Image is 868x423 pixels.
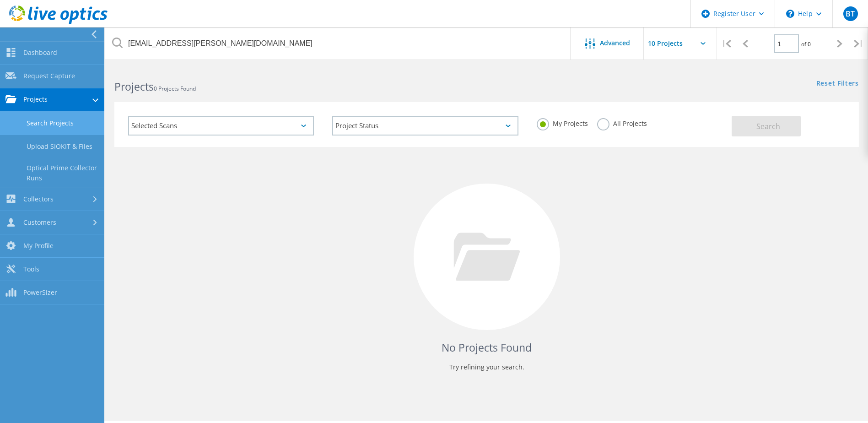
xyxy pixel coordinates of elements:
[128,116,314,136] div: Selected Scans
[124,360,850,374] p: Try refining your search.
[597,118,647,127] label: All Projects
[816,80,859,88] a: Reset Filters
[537,118,588,127] label: My Projects
[846,10,855,17] span: BT
[600,40,630,46] span: Advanced
[849,27,868,60] div: |
[717,27,736,60] div: |
[114,79,154,94] b: Projects
[124,340,850,355] h4: No Projects Found
[332,116,518,136] div: Project Status
[801,40,811,48] span: of 0
[105,27,571,60] input: Search projects by name, owner, ID, company, etc
[786,10,794,18] svg: \n
[732,116,801,136] button: Search
[154,85,196,92] span: 0 Projects Found
[756,121,780,131] span: Search
[9,19,108,26] a: Live Optics Dashboard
